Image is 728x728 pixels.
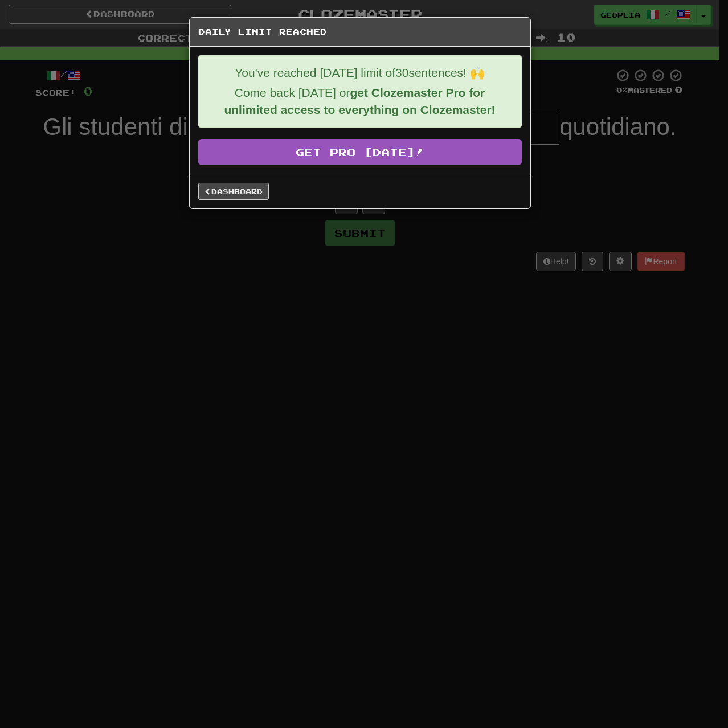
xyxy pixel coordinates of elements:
p: Come back [DATE] or [207,84,513,118]
h5: Daily Limit Reached [198,26,522,38]
a: Dashboard [198,183,269,200]
strong: get Clozemaster Pro for unlimited access to everything on Clozemaster! [224,86,495,116]
p: You've reached [DATE] limit of 30 sentences! 🙌 [207,64,513,81]
a: Get Pro [DATE]! [198,139,522,165]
